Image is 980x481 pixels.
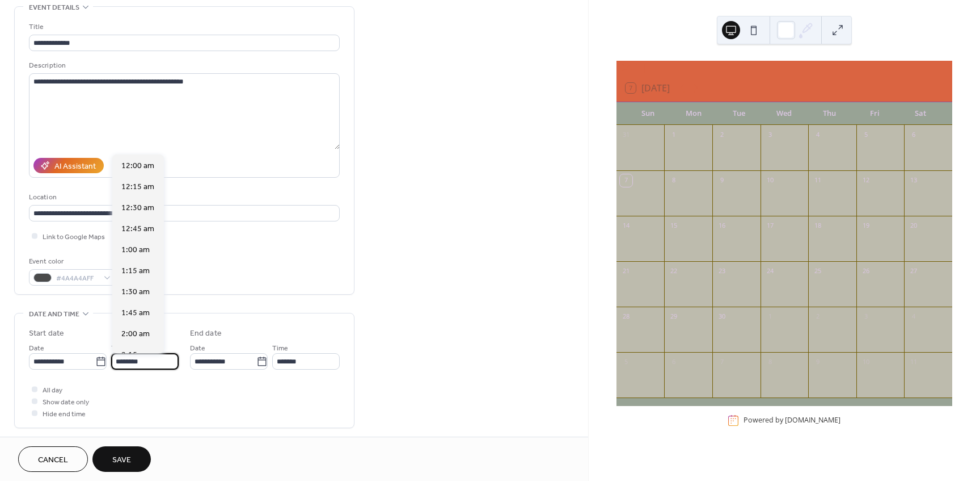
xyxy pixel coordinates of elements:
[121,265,150,277] span: 1:15 am
[121,160,154,172] span: 12:00 am
[807,102,852,125] div: Thu
[907,265,920,278] div: 27
[764,220,776,232] div: 17
[668,220,680,232] div: 15
[764,265,776,278] div: 24
[764,174,776,187] div: 10
[626,102,671,125] div: Sun
[860,265,872,278] div: 26
[121,307,150,319] span: 1:45 am
[716,220,728,232] div: 16
[620,356,632,369] div: 5
[812,265,824,278] div: 25
[121,349,150,361] span: 2:15 am
[716,129,728,141] div: 2
[764,356,776,369] div: 8
[29,342,44,354] span: Date
[860,356,872,369] div: 10
[716,102,762,125] div: Tue
[620,311,632,323] div: 28
[112,454,131,466] span: Save
[121,202,154,214] span: 12:30 am
[907,311,920,323] div: 4
[671,102,716,125] div: Mon
[812,174,824,187] div: 11
[620,129,632,141] div: 31
[190,328,222,340] div: End date
[121,223,154,235] span: 12:45 am
[121,286,150,298] span: 1:30 am
[764,129,776,141] div: 3
[111,342,127,354] span: Time
[29,60,337,72] div: Description
[620,174,632,187] div: 7
[860,129,872,141] div: 5
[29,328,64,340] div: Start date
[43,231,105,243] span: Link to Google Maps
[812,220,824,232] div: 18
[812,129,824,141] div: 4
[43,396,89,408] span: Show date only
[43,384,62,396] span: All day
[54,161,96,173] div: AI Assistant
[852,102,898,125] div: Fri
[121,244,150,256] span: 1:00 am
[121,328,150,340] span: 2:00 am
[716,174,728,187] div: 9
[668,174,680,187] div: 8
[38,454,68,466] span: Cancel
[907,356,920,369] div: 11
[812,311,824,323] div: 2
[764,311,776,323] div: 1
[785,415,840,425] a: [DOMAIN_NAME]
[860,220,872,232] div: 19
[898,102,943,125] div: Sat
[56,273,98,285] span: #4A4A4AFF
[668,265,680,278] div: 22
[907,129,920,141] div: 6
[29,21,337,33] div: Title
[29,191,337,203] div: Location
[18,446,88,472] button: Cancel
[121,181,154,193] span: 12:15 am
[716,311,728,323] div: 30
[668,356,680,369] div: 6
[812,356,824,369] div: 9
[716,265,728,278] div: 23
[668,311,680,323] div: 29
[860,174,872,187] div: 12
[744,415,840,425] div: Powered by
[92,446,151,472] button: Save
[33,158,104,173] button: AI Assistant
[29,256,114,267] div: Event color
[907,174,920,187] div: 13
[620,265,632,278] div: 21
[190,342,205,354] span: Date
[43,408,86,420] span: Hide end time
[616,61,952,74] div: [DATE]
[272,342,288,354] span: Time
[762,102,807,125] div: Wed
[716,356,728,369] div: 7
[29,2,79,14] span: Event details
[29,308,79,320] span: Date and time
[907,220,920,232] div: 20
[620,220,632,232] div: 14
[668,129,680,141] div: 1
[860,311,872,323] div: 3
